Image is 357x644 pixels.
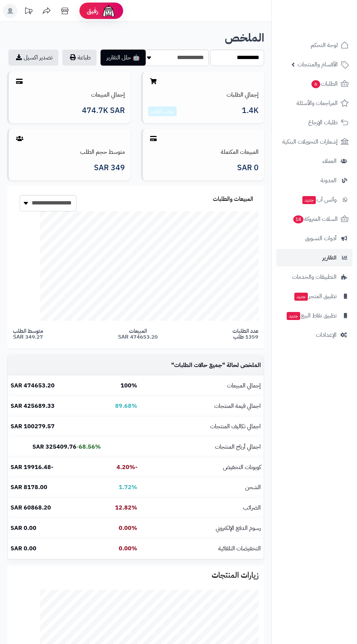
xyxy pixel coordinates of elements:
span: الإعدادات [316,330,337,340]
span: المدونة [321,175,337,186]
a: متوسط حجم الطلب [80,148,125,156]
b: 68.56% [79,442,101,451]
a: عرض التقارير [151,108,174,115]
button: طباعة [62,50,97,66]
b: 89.68% [115,402,137,410]
a: تصدير اكسيل [8,50,58,66]
span: جديد [294,293,308,301]
span: 1.4K [242,106,259,117]
a: إجمالي المبيعات [91,90,125,99]
td: اجمالي تكاليف المنتجات [140,417,264,437]
a: السلات المتروكة18 [276,210,353,228]
span: العملاء [322,156,337,166]
span: إشعارات التحويلات البنكية [282,137,338,147]
a: أدوات التسويق [276,230,353,247]
img: ai-face.png [101,4,116,18]
span: 0 SAR [237,164,259,172]
b: 0.00% [119,544,137,553]
a: المبيعات المكتملة [221,148,259,156]
a: الإعدادات [276,326,353,344]
b: -4.20% [117,463,137,472]
a: تطبيق نقاط البيعجديد [276,307,353,324]
b: -19916.48 SAR [11,463,53,472]
a: طلبات الإرجاع [276,114,353,131]
td: اجمالي أرباح المنتجات [140,437,264,457]
a: الطلبات6 [276,75,353,93]
span: التطبيقات والخدمات [292,272,337,282]
td: الشحن [140,477,264,497]
span: المراجعات والأسئلة [297,98,338,108]
b: 325409.76 SAR [32,442,76,451]
span: 6 [311,80,320,88]
a: التطبيقات والخدمات [276,268,353,286]
td: اجمالي قيمة المنتجات [140,396,264,416]
span: 18 [293,215,303,223]
span: أدوات التسويق [305,233,337,243]
b: 425689.33 SAR [11,402,55,410]
b: 474653.20 SAR [11,381,55,390]
span: الطلبات [311,79,338,89]
td: الضرائب [140,498,264,518]
b: 60868.20 SAR [11,503,51,512]
span: الأقسام والمنتجات [298,59,338,70]
span: 349 SAR [94,164,125,172]
span: جديد [287,312,300,320]
b: 100279.57 SAR [11,422,55,431]
span: طلبات الإرجاع [308,117,338,128]
span: التقارير [322,253,337,263]
button: 🤖 حلل التقارير [101,50,146,66]
td: التخفيضات التلقائية [140,539,264,559]
a: إجمالي الطلبات [227,90,259,99]
a: تطبيق المتجرجديد [276,288,353,305]
b: 12.82% [115,503,137,512]
span: متوسط الطلب 349.27 SAR [13,328,43,340]
a: المراجعات والأسئلة [276,94,353,112]
b: 100% [121,381,137,390]
h3: المبيعات والطلبات [213,196,253,203]
a: تحديثات المنصة [19,4,38,20]
td: إجمالي المبيعات [140,376,264,396]
span: لوحة التحكم [311,40,338,50]
span: تطبيق المتجر [294,291,337,301]
a: التقارير [276,249,353,266]
td: رسوم الدفع الإلكتروني [140,518,264,538]
span: عدد الطلبات 1359 طلب [232,328,259,340]
td: - [8,437,104,457]
span: 474.7K SAR [82,106,125,115]
a: العملاء [276,152,353,170]
span: المبيعات 474653.20 SAR [118,328,158,340]
span: تطبيق نقاط البيع [286,311,337,321]
span: رفيق [87,7,98,15]
td: الملخص لحالة " " [140,355,264,375]
a: وآتس آبجديد [276,191,353,208]
b: 0.00 SAR [11,544,36,553]
span: جديد [302,196,316,204]
b: الملخص [225,29,264,46]
b: 0.00% [119,524,137,532]
span: وآتس آب [302,195,337,205]
b: 0.00 SAR [11,524,36,532]
b: 8178.00 SAR [11,483,47,492]
a: المدونة [276,172,353,189]
span: السلات المتروكة [293,214,338,224]
b: 1.72% [119,483,137,492]
td: كوبونات التخفيض [140,457,264,477]
a: إشعارات التحويلات البنكية [276,133,353,151]
a: لوحة التحكم [276,36,353,54]
span: جميع حالات الطلبات [174,361,222,370]
h3: زيارات المنتجات [13,571,259,579]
